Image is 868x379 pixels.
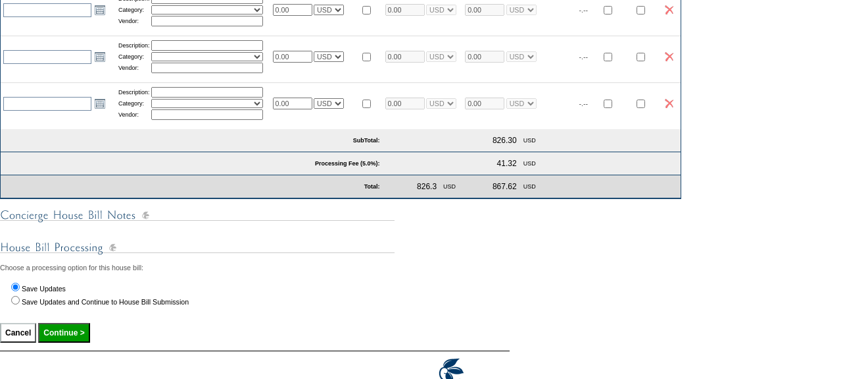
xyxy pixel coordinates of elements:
[579,6,589,14] span: -.--
[490,179,519,194] td: 867.62
[665,99,673,108] img: icon_delete2.gif
[93,3,107,17] a: Open the calendar popup.
[521,179,539,194] td: USD
[22,298,189,306] label: Save Updates and Continue to House Bill Submission
[93,96,107,111] a: Open the calendar popup.
[118,5,150,15] td: Category:
[38,323,89,343] input: Continue >
[1,152,383,175] td: Processing Fee (5.0%):
[494,156,519,171] td: 41.32
[521,156,539,171] td: USD
[93,49,107,64] a: Open the calendar popup.
[118,52,150,61] td: Category:
[22,285,66,293] label: Save Updates
[118,16,150,26] td: Vendor:
[490,133,519,148] td: 826.30
[118,87,150,98] td: Description:
[665,52,673,61] img: icon_delete2.gif
[114,175,383,198] td: Total:
[414,179,439,194] td: 826.3
[118,99,150,108] td: Category:
[665,5,673,15] img: icon_delete2.gif
[441,179,458,194] td: USD
[579,53,589,61] span: -.--
[521,133,539,148] td: USD
[118,63,150,73] td: Vendor:
[118,109,150,120] td: Vendor:
[1,129,383,152] td: SubTotal:
[118,40,150,51] td: Description:
[579,100,589,107] span: -.--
